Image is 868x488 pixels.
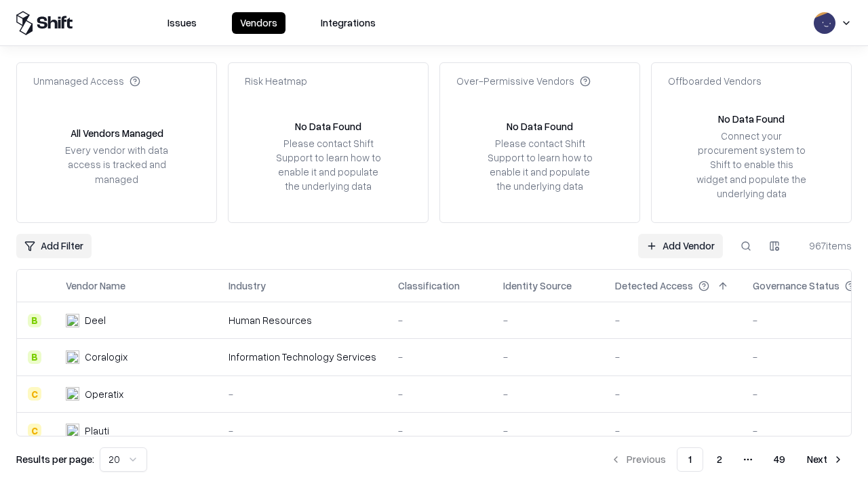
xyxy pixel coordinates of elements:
button: Integrations [313,12,384,34]
div: - [615,424,731,438]
div: All Vendors Managed [71,126,163,140]
div: 967 items [797,239,852,253]
img: Coralogix [66,350,79,364]
div: - [615,387,731,401]
div: No Data Found [295,119,361,134]
div: Please contact Shift Support to learn how to enable it and populate the underlying data [484,136,596,194]
div: - [229,424,376,438]
div: Risk Heatmap [245,74,307,88]
button: Issues [159,12,205,34]
div: Connect your procurement system to Shift to enable this widget and populate the underlying data [695,129,808,201]
div: C [28,424,41,437]
div: - [615,313,731,327]
div: Classification [398,279,460,293]
div: Governance Status [753,279,840,293]
div: Identity Source [503,279,572,293]
div: No Data Found [718,112,785,126]
img: Plauti [66,424,79,437]
button: 1 [677,447,703,472]
div: Offboarded Vendors [668,74,762,88]
div: - [398,313,481,327]
div: Unmanaged Access [33,74,140,88]
div: - [229,387,376,401]
div: - [398,424,481,438]
img: Operatix [66,387,79,401]
div: - [503,387,593,401]
nav: pagination [602,447,852,472]
div: Information Technology Services [229,350,376,364]
a: Add Vendor [638,234,723,258]
div: Please contact Shift Support to learn how to enable it and populate the underlying data [272,136,384,194]
div: - [615,350,731,364]
img: Deel [66,314,79,327]
div: C [28,387,41,401]
div: Every vendor with data access is tracked and managed [60,143,173,186]
button: Next [799,447,852,472]
div: Vendor Name [66,279,125,293]
div: Deel [85,313,106,327]
div: - [503,313,593,327]
div: Coralogix [85,350,127,364]
div: - [398,387,481,401]
button: Add Filter [16,234,92,258]
div: - [503,350,593,364]
div: Detected Access [615,279,693,293]
div: - [398,350,481,364]
p: Results per page: [16,452,94,466]
div: B [28,314,41,327]
div: - [503,424,593,438]
div: Over-Permissive Vendors [456,74,591,88]
button: 49 [763,447,796,472]
div: Operatix [85,387,123,401]
div: Industry [229,279,266,293]
div: Plauti [85,424,109,438]
button: Vendors [232,12,285,34]
div: No Data Found [507,119,573,134]
button: 2 [706,447,733,472]
div: B [28,350,41,364]
div: Human Resources [229,313,376,327]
